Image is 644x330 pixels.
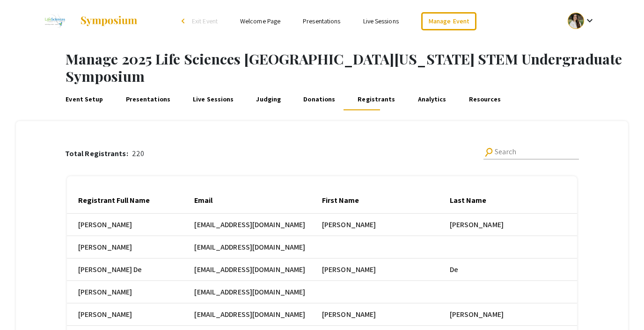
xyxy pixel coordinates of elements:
div: Email [194,195,212,206]
mat-cell: [PERSON_NAME] [67,281,195,303]
span: [PERSON_NAME] [450,309,504,320]
mat-cell: [EMAIL_ADDRESS][DOMAIN_NAME] [194,214,322,236]
a: 2025 Life Sciences South Florida STEM Undergraduate Symposium [39,9,138,33]
a: Presentations [124,88,172,110]
img: Symposium by ForagerOne [80,15,138,27]
mat-cell: [PERSON_NAME] [67,214,195,236]
div: First Name [322,195,359,206]
p: Total Registrants: [65,148,132,159]
div: First Name [322,195,367,206]
mat-cell: [PERSON_NAME] De [67,258,195,281]
mat-cell: [PERSON_NAME] [67,236,195,258]
div: Email [194,195,221,206]
mat-icon: Expand account dropdown [584,15,595,26]
span: [PERSON_NAME] [450,219,504,230]
a: Registrants [356,88,397,110]
a: Live Sessions [191,88,235,110]
div: arrow_back_ios [182,18,187,24]
a: Event Setup [64,88,105,110]
span: [PERSON_NAME] [322,264,376,275]
span: [PERSON_NAME] [322,309,376,320]
a: Welcome Page [240,17,280,25]
mat-cell: [EMAIL_ADDRESS][DOMAIN_NAME] [194,281,322,303]
a: Presentations [303,17,340,25]
h1: Manage 2025 Life Sciences [GEOGRAPHIC_DATA][US_STATE] STEM Undergraduate Symposium [66,50,644,85]
div: Last Name [450,195,486,206]
div: Registrant Full Name [78,195,158,206]
span: De [450,264,458,275]
mat-cell: [EMAIL_ADDRESS][DOMAIN_NAME] [194,258,322,281]
a: Donations [302,88,337,110]
a: Judging [255,88,283,110]
div: 220 [65,148,144,159]
a: Analytics [416,88,448,110]
iframe: Chat [7,288,40,323]
a: Resources [467,88,503,110]
span: Exit Event [192,17,218,25]
div: Registrant Full Name [78,195,150,206]
img: 2025 Life Sciences South Florida STEM Undergraduate Symposium [39,9,70,33]
mat-cell: [EMAIL_ADDRESS][DOMAIN_NAME] [194,236,322,258]
mat-icon: Search [483,146,495,159]
mat-cell: [EMAIL_ADDRESS][DOMAIN_NAME] [194,303,322,326]
button: Expand account dropdown [558,10,605,31]
mat-cell: [PERSON_NAME] [67,303,195,326]
a: Live Sessions [363,17,399,25]
a: Manage Event [421,12,476,30]
span: [PERSON_NAME] [322,219,376,230]
div: Last Name [450,195,495,206]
